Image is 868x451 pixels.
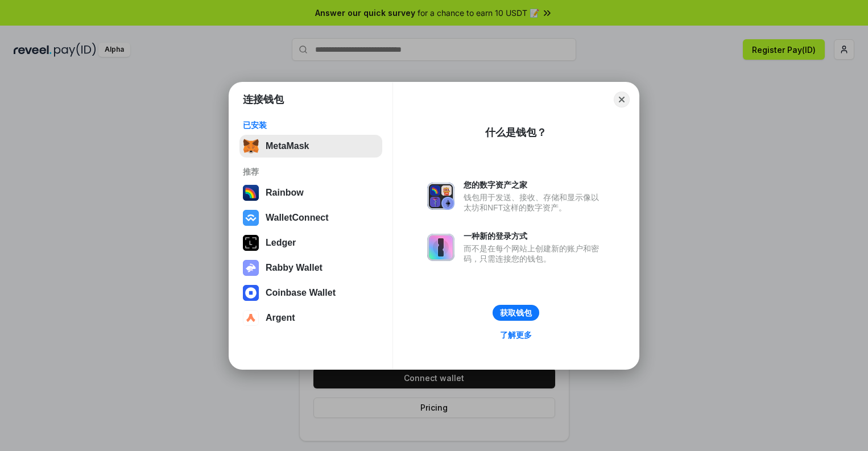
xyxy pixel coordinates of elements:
div: 您的数字资产之家 [464,180,605,190]
button: Coinbase Wallet [239,282,382,304]
div: 而不是在每个网站上创建新的账户和密码，只需连接您的钱包。 [464,243,605,264]
img: svg+xml,%3Csvg%20xmlns%3D%22http%3A%2F%2Fwww.w3.org%2F2000%2Fsvg%22%20width%3D%2228%22%20height%3... [243,235,259,251]
button: Rainbow [239,181,382,204]
div: 获取钱包 [500,308,532,318]
div: Rabby Wallet [266,263,323,273]
button: MetaMask [239,135,382,158]
div: 一种新的登录方式 [464,231,605,241]
div: 了解更多 [500,330,532,340]
img: svg+xml,%3Csvg%20xmlns%3D%22http%3A%2F%2Fwww.w3.org%2F2000%2Fsvg%22%20fill%3D%22none%22%20viewBox... [243,260,259,276]
div: WalletConnect [266,213,329,223]
button: Close [614,92,630,107]
img: svg+xml,%3Csvg%20width%3D%22120%22%20height%3D%22120%22%20viewBox%3D%220%200%20120%20120%22%20fil... [243,185,259,201]
div: 钱包用于发送、接收、存储和显示像以太坊和NFT这样的数字资产。 [464,192,605,213]
div: MetaMask [266,141,309,151]
img: svg+xml,%3Csvg%20width%3D%2228%22%20height%3D%2228%22%20viewBox%3D%220%200%2028%2028%22%20fill%3D... [243,310,259,326]
button: Rabby Wallet [239,256,382,279]
h1: 连接钱包 [243,93,284,106]
button: WalletConnect [239,206,382,229]
button: 获取钱包 [493,305,539,321]
div: Ledger [266,238,296,248]
a: 了解更多 [493,328,539,342]
img: svg+xml,%3Csvg%20xmlns%3D%22http%3A%2F%2Fwww.w3.org%2F2000%2Fsvg%22%20fill%3D%22none%22%20viewBox... [427,234,454,261]
div: Argent [266,313,295,323]
div: Coinbase Wallet [266,288,336,298]
div: Rainbow [266,188,304,198]
button: Argent [239,307,382,329]
div: 什么是钱包？ [485,126,547,139]
div: 推荐 [243,167,379,177]
div: 已安装 [243,120,379,130]
img: svg+xml,%3Csvg%20fill%3D%22none%22%20height%3D%2233%22%20viewBox%3D%220%200%2035%2033%22%20width%... [243,138,259,154]
img: svg+xml,%3Csvg%20xmlns%3D%22http%3A%2F%2Fwww.w3.org%2F2000%2Fsvg%22%20fill%3D%22none%22%20viewBox... [427,183,454,210]
button: Ledger [239,231,382,254]
img: svg+xml,%3Csvg%20width%3D%2228%22%20height%3D%2228%22%20viewBox%3D%220%200%2028%2028%22%20fill%3D... [243,210,259,226]
img: svg+xml,%3Csvg%20width%3D%2228%22%20height%3D%2228%22%20viewBox%3D%220%200%2028%2028%22%20fill%3D... [243,285,259,301]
